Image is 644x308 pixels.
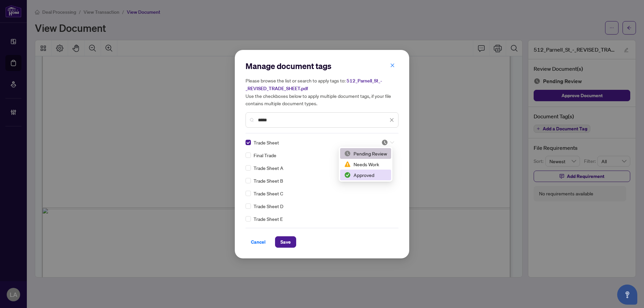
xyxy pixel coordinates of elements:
img: status [344,161,351,168]
div: Pending Review [340,148,391,159]
span: Trade Sheet A [254,164,283,172]
div: Approved [344,171,387,179]
img: status [344,150,351,157]
button: Open asap [617,285,637,305]
span: Trade Sheet C [254,190,283,197]
button: Cancel [246,236,271,248]
img: status [381,139,388,146]
div: Needs Work [344,161,387,168]
div: Needs Work [340,159,391,170]
div: Pending Review [344,150,387,157]
span: close [389,118,394,122]
h2: Manage document tags [246,61,398,71]
h5: Please browse the list or search to apply tags to: Use the checkboxes below to apply multiple doc... [246,77,398,107]
div: Approved [340,170,391,180]
img: status [344,172,351,178]
button: Save [275,236,296,248]
span: Pending Review [381,139,394,146]
span: close [390,63,395,68]
span: Trade Sheet [254,139,279,146]
span: 512_Parnell_St_-_REVISED_TRADE_SHEET.pdf [246,78,382,91]
span: Trade Sheet D [254,202,283,210]
span: Cancel [251,237,266,247]
span: Final Trade [254,151,276,159]
span: Save [280,237,291,247]
span: Trade Sheet B [254,177,283,184]
span: Trade Sheet E [254,215,283,223]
